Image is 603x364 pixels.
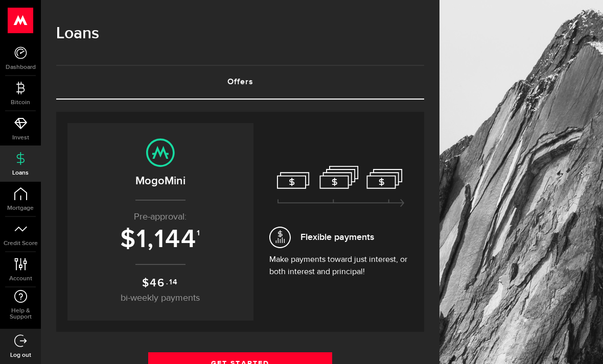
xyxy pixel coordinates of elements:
[166,277,178,288] sup: .14
[78,210,243,224] p: Pre-approval:
[121,294,200,303] span: bi-weekly payments
[269,254,412,278] p: Make payments toward just interest, or both interest and principal!
[78,173,243,189] h2: MogoMini
[120,224,136,255] span: $
[136,224,197,255] span: 1,144
[56,65,424,100] ul: Tabs Navigation
[56,20,424,47] h1: Loans
[150,276,165,290] span: 46
[142,276,150,290] span: $
[197,229,201,238] sup: 1
[300,230,374,244] span: Flexible payments
[560,321,603,364] iframe: LiveChat chat widget
[56,66,424,99] a: Offers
